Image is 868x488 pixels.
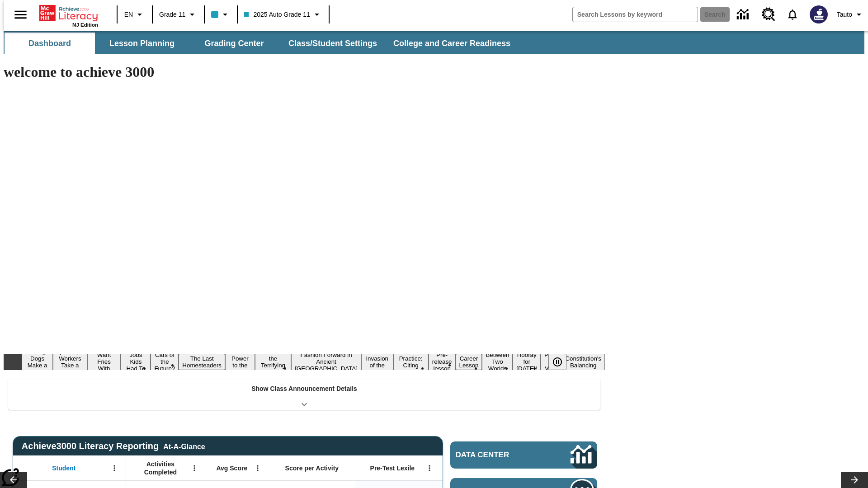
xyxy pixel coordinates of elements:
button: Slide 3 Do You Want Fries With That? [87,343,121,380]
h1: welcome to achieve 3000 [4,64,605,80]
button: Grade: Grade 11, Select a grade [156,6,201,23]
button: Grading Center [189,33,279,54]
div: At-A-Glance [163,441,205,451]
button: Open Menu [423,461,436,475]
div: Show Class Announcement Details [8,379,600,410]
a: Data Center [450,441,597,469]
button: Slide 5 Cars of the Future? [151,350,179,373]
button: Class/Student Settings [281,33,384,54]
button: Profile/Settings [833,6,868,23]
span: Pre-Test Lexile [370,464,415,472]
button: Lesson Planning [97,33,187,54]
span: Activities Completed [131,460,190,476]
a: Notifications [781,3,804,26]
button: Language: EN, Select a language [120,6,149,23]
button: Slide 1 Diving Dogs Make a Splash [22,347,53,377]
button: Slide 9 Fashion Forward in Ancient Rome [291,350,361,373]
img: Avatar [810,5,828,23]
button: Slide 14 Between Two Worlds [482,350,513,373]
button: Open Menu [108,461,121,475]
button: Lesson carousel, Next [841,472,868,488]
button: Slide 15 Hooray for Constitution Day! [513,350,541,373]
button: Slide 12 Pre-release lesson [429,350,456,373]
button: Open side menu [7,1,34,28]
button: Slide 17 The Constitution's Balancing Act [561,347,605,377]
span: Grade 11 [159,10,185,19]
button: Slide 11 Mixed Practice: Citing Evidence [393,347,429,377]
button: Select a new avatar [804,3,833,26]
button: Slide 2 Labor Day: Workers Take a Stand [53,347,87,377]
span: EN [124,10,133,19]
button: Open Menu [251,461,264,475]
input: search field [573,7,698,22]
a: Home [39,4,98,22]
div: SubNavbar [4,31,864,54]
button: Dashboard [5,33,95,54]
a: Data Center [731,2,756,27]
p: Show Class Announcement Details [251,384,357,394]
span: Avg Score [216,464,247,472]
button: Slide 4 Dirty Jobs Kids Had To Do [121,343,151,380]
button: Slide 16 Point of View [541,350,561,373]
span: Achieve3000 Literacy Reporting [22,441,205,451]
span: Score per Activity [285,464,339,472]
div: Pause [548,354,576,370]
span: NJ Edition [72,22,98,28]
button: Open Menu [188,461,201,475]
div: SubNavbar [4,33,519,54]
div: Home [39,3,98,28]
a: Resource Center, Will open in new tab [756,2,781,27]
button: Pause [548,354,566,370]
span: Tauto [837,10,852,19]
button: Class: 2025 Auto Grade 11, Select your class [241,6,325,23]
button: College and Career Readiness [386,33,518,54]
button: Slide 13 Career Lesson [456,354,482,370]
span: 2025 Auto Grade 11 [244,10,310,19]
button: Slide 7 Solar Power to the People [225,347,255,377]
button: Slide 10 The Invasion of the Free CD [361,347,393,377]
button: Class color is light blue. Change class color [208,6,234,23]
span: Data Center [456,450,540,460]
button: Slide 6 The Last Homesteaders [179,354,225,370]
button: Slide 8 Attack of the Terrifying Tomatoes [255,347,291,377]
span: Student [52,464,75,472]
